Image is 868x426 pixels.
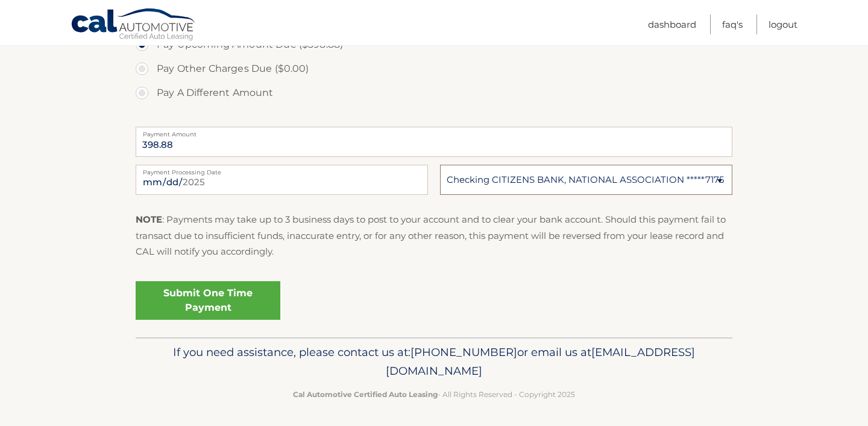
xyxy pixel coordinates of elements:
label: Payment Processing Date [136,165,428,174]
p: - All Rights Reserved - Copyright 2025 [143,388,725,401]
a: Cal Automotive [71,8,197,43]
input: Payment Amount [136,127,732,157]
label: Pay A Different Amount [136,81,732,105]
label: Pay Other Charges Due ($0.00) [136,57,732,81]
a: Submit One Time Payment [136,281,280,320]
a: FAQ's [722,14,743,34]
span: [PHONE_NUMBER] [410,345,517,359]
strong: NOTE [136,214,162,225]
p: : Payments may take up to 3 business days to post to your account and to clear your bank account.... [136,212,732,259]
label: Payment Amount [136,127,732,136]
strong: Cal Automotive Certified Auto Leasing [293,390,438,399]
p: If you need assistance, please contact us at: or email us at [143,343,725,381]
a: Logout [769,14,797,34]
input: Payment Date [136,165,428,195]
a: Dashboard [648,14,696,34]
